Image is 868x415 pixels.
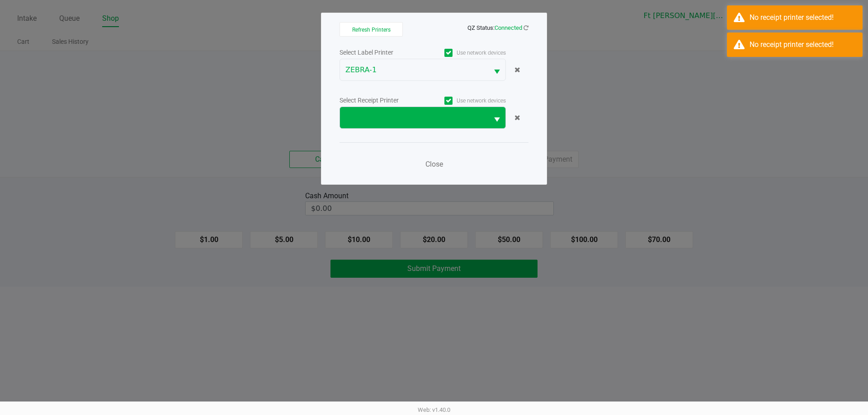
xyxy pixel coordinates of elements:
div: Select Label Printer [340,48,423,57]
div: Select Receipt Printer [340,96,423,105]
div: No receipt printer selected! [750,39,856,50]
button: Refresh Printers [340,22,403,37]
button: Select [488,59,505,80]
span: Web: v1.40.0 [418,406,450,413]
span: Connected [495,24,522,31]
label: Use network devices [423,49,506,57]
span: QZ Status: [467,24,528,31]
button: Select [488,107,505,128]
div: No receipt printer selected! [750,12,856,23]
span: Refresh Printers [352,27,391,33]
button: Close [420,155,448,173]
span: ZEBRA-1 [345,65,483,75]
span: Close [425,160,443,168]
label: Use network devices [423,97,506,105]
